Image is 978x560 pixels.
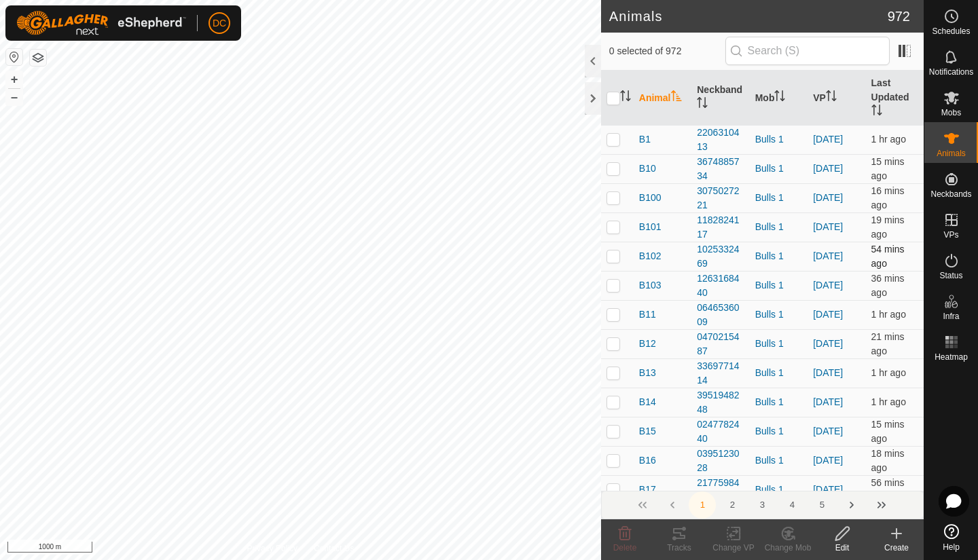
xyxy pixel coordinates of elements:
div: Bulls 1 [755,132,802,147]
div: 0646536009 [697,301,744,329]
span: Schedules [932,27,970,35]
span: 19 Aug 2025, 7:56 pm [871,419,905,444]
span: B11 [639,307,656,322]
div: Change Mob [761,542,815,554]
span: Animals [937,149,966,157]
div: 3369771414 [697,359,744,388]
button: 2 [719,491,746,519]
a: [DATE] [813,426,843,436]
div: 2177598421 [697,476,744,504]
div: 1025332469 [697,242,744,271]
div: 3951948248 [697,388,744,417]
p-sorticon: Activate to sort [697,99,708,110]
a: [DATE] [813,250,843,261]
div: Bulls 1 [755,220,802,234]
div: Bulls 1 [755,337,802,351]
a: Contact Us [314,542,354,555]
a: [DATE] [813,455,843,466]
span: B12 [639,337,656,351]
span: 19 Aug 2025, 7:50 pm [871,331,905,356]
span: 19 Aug 2025, 6:35 pm [871,396,906,407]
span: B101 [639,220,662,234]
button: Reset Map [6,49,22,65]
a: Privacy Policy [247,542,297,555]
span: Notifications [929,68,973,76]
th: Neckband [691,71,749,126]
th: Last Updated [866,71,924,126]
a: [DATE] [813,338,843,349]
a: [DATE] [813,192,843,203]
span: B100 [639,191,662,205]
button: 1 [689,491,716,519]
div: 3075027221 [697,184,744,212]
p-sorticon: Activate to sort [871,107,882,117]
img: Gallagher Logo [16,11,186,35]
span: 19 Aug 2025, 7:17 pm [871,244,905,269]
a: [DATE] [813,484,843,495]
p-sorticon: Activate to sort [826,92,837,103]
span: 19 Aug 2025, 7:10 pm [871,134,906,145]
a: [DATE] [813,309,843,320]
div: Create [869,542,924,554]
span: Status [939,272,962,280]
button: 3 [748,491,776,519]
div: 2206310413 [697,126,744,154]
button: – [6,89,22,105]
a: [DATE] [813,163,843,174]
div: Bulls 1 [755,395,802,409]
div: Edit [815,542,869,554]
span: B16 [639,453,656,468]
div: Bulls 1 [755,366,802,380]
span: 19 Aug 2025, 7:35 pm [871,273,905,298]
button: Next Page [838,491,865,519]
span: Infra [943,312,959,320]
span: DC [213,16,226,31]
div: Bulls 1 [755,191,802,205]
span: 19 Aug 2025, 6:51 pm [871,309,906,320]
h2: Animals [609,8,888,24]
span: 19 Aug 2025, 7:53 pm [871,448,905,473]
span: 19 Aug 2025, 7:53 pm [871,214,905,240]
button: Map Layers [30,50,46,66]
div: Change VP [706,542,761,554]
span: 19 Aug 2025, 7:57 pm [871,156,905,181]
div: Bulls 1 [755,483,802,497]
button: Last Page [868,491,895,519]
a: [DATE] [813,134,843,145]
span: B17 [639,483,656,497]
span: Help [943,543,960,551]
button: + [6,71,22,88]
div: Bulls 1 [755,453,802,468]
div: Bulls 1 [755,307,802,322]
span: 19 Aug 2025, 7:55 pm [871,185,905,210]
span: Heatmap [935,353,968,361]
div: Bulls 1 [755,162,802,176]
span: B103 [639,278,662,293]
th: VP [808,71,865,126]
div: Bulls 1 [755,278,802,293]
a: Help [924,519,978,557]
p-sorticon: Activate to sort [671,92,682,103]
p-sorticon: Activate to sort [620,92,631,103]
span: Mobs [941,109,961,117]
span: B14 [639,395,656,409]
span: B10 [639,162,656,176]
div: 0395123028 [697,447,744,475]
div: Bulls 1 [755,424,802,438]
div: 1182824117 [697,213,744,242]
th: Mob [750,71,808,126]
div: 1263168440 [697,272,744,300]
span: B15 [639,424,656,438]
span: B102 [639,249,662,263]
div: Tracks [652,542,706,554]
div: 0470215487 [697,330,744,358]
button: 4 [778,491,805,519]
div: 0247782440 [697,417,744,446]
a: [DATE] [813,367,843,378]
span: B1 [639,132,651,147]
span: Neckbands [930,190,971,198]
a: [DATE] [813,221,843,232]
div: Bulls 1 [755,249,802,263]
a: [DATE] [813,396,843,407]
span: B13 [639,366,656,380]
